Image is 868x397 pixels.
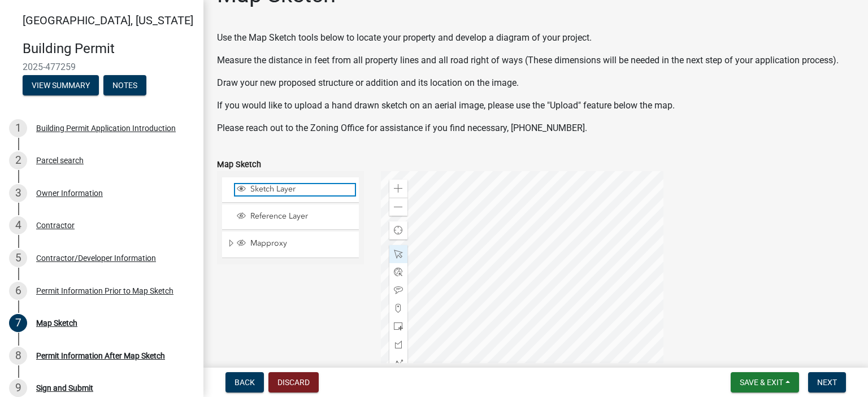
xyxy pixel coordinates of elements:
h4: Building Permit [23,41,194,57]
span: Reference Layer [248,211,355,221]
p: Use the Map Sketch tools below to locate your property and develop a diagram of your project. [217,31,854,45]
div: Map Sketch [36,319,77,327]
p: Please reach out to the Zoning Office for assistance if you find necessary, [PHONE_NUMBER]. [217,121,854,135]
button: Next [808,372,846,392]
div: 5 [9,249,27,267]
div: 9 [9,379,27,397]
button: Save & Exit [731,372,799,392]
li: Mapproxy [222,232,359,258]
span: Save & Exit [740,378,783,387]
span: Next [817,378,837,387]
button: Back [225,372,264,392]
div: Zoom out [389,198,407,216]
wm-modal-confirm: Notes [103,81,146,90]
p: Measure the distance in feet from all property lines and all road right of ways (These dimensions... [217,54,854,67]
div: Building Permit Application Introduction [36,124,176,132]
label: Map Sketch [217,161,261,169]
div: Mapproxy [235,238,355,250]
span: 2025-477259 [23,62,181,72]
span: Expand [227,238,235,250]
div: 4 [9,216,27,234]
span: Sketch Layer [248,184,355,194]
div: Sign and Submit [36,384,93,392]
p: Draw your new proposed structure or addition and its location on the image. [217,76,854,90]
div: Sketch Layer [235,184,355,195]
ul: Layer List [221,174,360,261]
div: 2 [9,151,27,169]
div: Contractor [36,221,75,229]
wm-modal-confirm: Summary [23,81,99,90]
span: [GEOGRAPHIC_DATA], [US_STATE] [23,14,193,27]
button: View Summary [23,75,99,95]
p: If you would like to upload a hand drawn sketch on an aerial image, please use the "Upload" featu... [217,99,854,112]
button: Notes [103,75,146,95]
div: Parcel search [36,156,84,164]
div: 3 [9,184,27,202]
button: Discard [268,372,319,392]
div: Permit Information Prior to Map Sketch [36,287,173,295]
span: Back [235,378,255,387]
div: Zoom in [389,180,407,198]
div: 6 [9,282,27,300]
li: Reference Layer [222,204,359,230]
div: Find my location [389,221,407,239]
div: 1 [9,119,27,137]
div: 8 [9,347,27,365]
div: Reference Layer [235,211,355,223]
div: Owner Information [36,189,103,197]
div: Permit Information After Map Sketch [36,352,165,360]
div: 7 [9,314,27,332]
li: Sketch Layer [222,177,359,203]
span: Mapproxy [248,238,355,248]
div: Contractor/Developer Information [36,254,156,262]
